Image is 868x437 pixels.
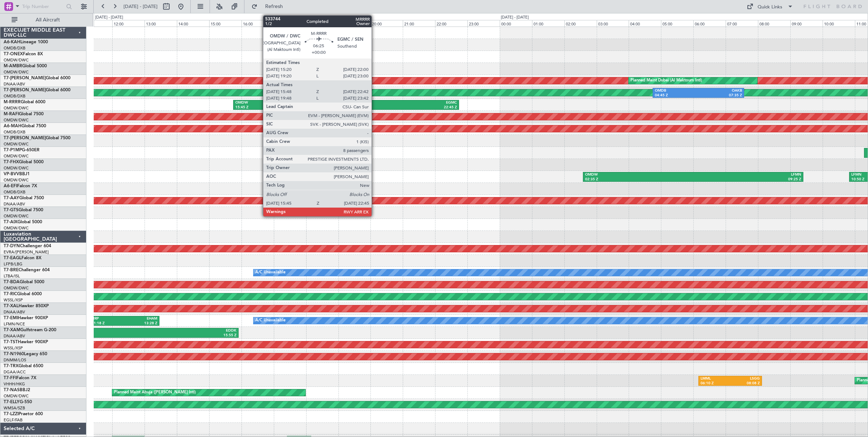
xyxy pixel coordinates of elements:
[4,189,25,195] a: OMDB/DXB
[4,57,29,63] a: OMDW/DWC
[4,268,50,272] a: T7-BREChallenger 604
[4,160,19,164] span: T7-FHX
[4,316,48,320] a: T7-EMIHawker 900XP
[4,376,36,380] a: T7-FFIFalcon 7X
[4,256,41,260] a: T7-EAGLFalcon 8X
[4,309,25,315] a: DNAA/ABV
[4,81,25,87] a: DNAA/ABV
[758,20,790,27] div: 08:00
[4,172,30,176] a: VP-BVVBBJ1
[435,20,467,27] div: 22:00
[4,165,29,171] a: OMDW/DWC
[693,177,801,182] div: 09:25 Z
[4,196,44,200] a: T7-AAYGlobal 7500
[4,405,25,411] a: WMSA/SZB
[4,76,46,80] span: T7-[PERSON_NAME]
[338,20,371,27] div: 19:00
[4,112,19,116] span: M-RAFI
[4,321,25,327] a: LFMN/NCE
[4,93,25,99] a: OMDB/DXB
[4,244,20,248] span: T7-DYN
[22,1,64,12] input: Trip Number
[693,20,726,27] div: 06:00
[597,20,629,27] div: 03:00
[4,201,25,207] a: DNAA/ABV
[4,412,43,416] a: T7-LZZIPraetor 600
[130,333,236,338] div: 15:55 Z
[823,20,855,27] div: 10:00
[4,225,29,231] a: OMDW/DWC
[4,76,70,80] a: T7-[PERSON_NAME]Global 6000
[4,124,21,128] span: A6-MAH
[346,105,457,110] div: 22:45 Z
[4,273,20,279] a: LTBA/ISL
[235,105,346,110] div: 15:45 Z
[4,129,25,135] a: OMDB/DXB
[4,297,23,303] a: WSSL/XSP
[274,20,306,27] div: 17:00
[629,20,661,27] div: 04:00
[4,381,25,387] a: VHHH/HKG
[730,376,760,381] div: LSGG
[4,340,48,344] a: T7-TSTHawker 900XP
[726,20,758,27] div: 07:00
[4,244,51,248] a: T7-DYNChallenger 604
[4,412,19,416] span: T7-LZZI
[4,304,49,308] a: T7-XALHawker 850XP
[235,100,346,105] div: OMDW
[130,328,236,333] div: EDDK
[4,340,18,344] span: T7-TST
[4,153,29,159] a: OMDW/DWC
[145,20,177,27] div: 13:00
[125,316,158,321] div: EHAM
[4,160,44,164] a: T7-FHXGlobal 5000
[4,328,20,332] span: T7-XAM
[255,315,285,326] div: A/C Unavailable
[4,280,44,284] a: T7-BDAGlobal 5000
[248,1,292,12] button: Refresh
[467,20,500,27] div: 23:00
[4,136,70,140] a: T7-[PERSON_NAME]Global 7500
[4,52,23,56] span: T7-ONEX
[501,15,529,21] div: [DATE] - [DATE]
[8,14,79,26] button: All Aircraft
[532,20,564,27] div: 01:00
[4,88,70,92] a: T7-[PERSON_NAME]Global 6000
[4,64,22,68] span: M-AMBR
[123,3,158,10] span: [DATE] - [DATE]
[4,400,32,404] a: T7-ELLYG-550
[698,93,742,98] div: 07:35 Z
[4,369,26,375] a: DGAA/ACC
[125,321,158,326] div: 13:28 Z
[4,256,21,260] span: T7-EAGL
[4,64,47,68] a: M-AMBRGlobal 5000
[209,20,242,27] div: 15:00
[4,417,23,423] a: EGLF/FAB
[4,304,19,308] span: T7-XAL
[4,352,24,356] span: T7-N1960
[4,100,21,104] span: M-RRRR
[4,40,48,44] a: A6-KAHLineage 1000
[4,388,20,392] span: T7-NAS
[4,388,30,392] a: T7-NASBBJ2
[259,4,289,9] span: Refresh
[92,321,125,326] div: 11:18 Z
[4,292,17,296] span: T7-RIC
[112,20,145,27] div: 12:00
[4,208,19,212] span: T7-GTS
[4,268,19,272] span: T7-BRE
[4,52,43,56] a: T7-ONEXFalcon 8X
[242,20,274,27] div: 16:00
[4,124,46,128] a: A6-MAHGlobal 7500
[4,400,20,404] span: T7-ELLY
[758,4,782,11] div: Quick Links
[4,249,49,255] a: EVRA/[PERSON_NAME]
[4,328,56,332] a: T7-XAMGulfstream G-200
[4,172,19,176] span: VP-BVV
[4,100,45,104] a: M-RRRRGlobal 6000
[4,352,47,356] a: T7-N1960Legacy 650
[403,20,435,27] div: 21:00
[4,177,29,183] a: OMDW/DWC
[4,208,43,212] a: T7-GTSGlobal 7500
[655,93,698,98] div: 04:45 Z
